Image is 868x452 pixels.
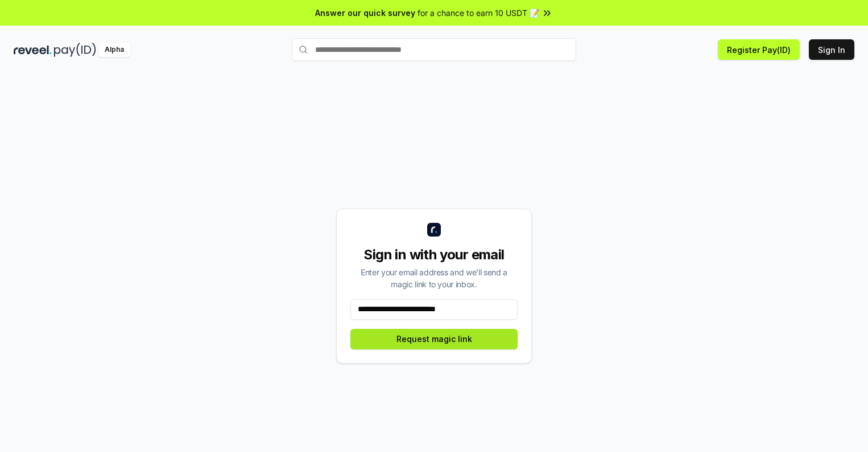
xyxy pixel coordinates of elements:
img: logo_small [427,223,441,237]
img: reveel_dark [14,43,52,57]
span: Answer our quick survey [315,7,415,19]
button: Register Pay(ID) [718,39,800,60]
button: Request magic link [350,329,518,349]
div: Enter your email address and we’ll send a magic link to your inbox. [350,266,518,290]
span: for a chance to earn 10 USDT 📝 [418,7,539,19]
div: Alpha [98,43,130,57]
img: pay_id [54,43,96,57]
button: Sign In [809,39,854,60]
div: Sign in with your email [350,246,518,264]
